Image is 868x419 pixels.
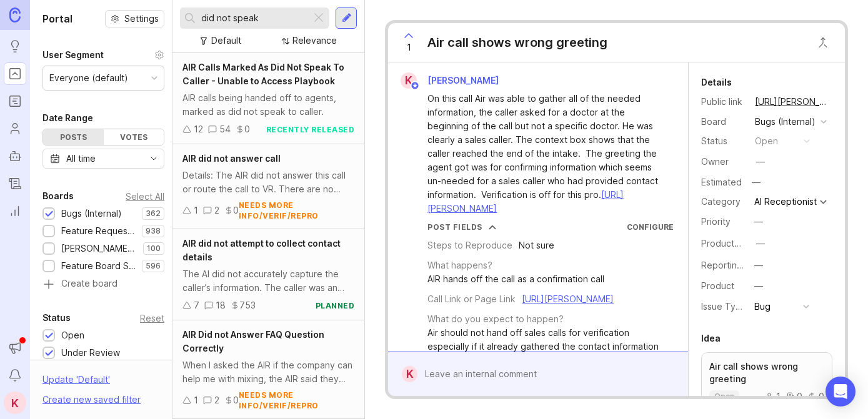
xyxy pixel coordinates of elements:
[182,238,341,262] span: AIR did not attempt to collect contact details
[172,320,364,419] a: AIR Did not Answer FAQ Question CorrectlyWhen I asked the AIR if the company can help me with mix...
[42,373,110,393] div: Update ' Default '
[765,392,781,401] div: 1
[427,34,607,51] div: Air call shows wrong greeting
[807,392,824,401] div: 0
[701,216,731,227] label: Priority
[61,346,120,360] div: Under Review
[42,189,74,204] div: Boards
[266,124,355,135] div: recently released
[4,90,26,112] a: Roadmaps
[401,72,417,89] div: K
[427,326,674,381] div: Air should not hand off sales calls for verification especially if it already gathered the contac...
[4,364,26,387] button: Notifications
[182,91,354,119] div: AIR calls being handed off to agents, marked as did not speak to caller.
[42,11,72,26] h1: Portal
[182,153,281,164] span: AIR did not answer call
[194,298,199,312] div: 7
[61,224,136,238] div: Feature Requests (Internal)
[709,360,824,385] p: Air call shows wrong greeting
[105,10,164,27] a: Settings
[427,292,516,306] div: Call Link or Page Link
[239,200,354,221] div: needs more info/verif/repro
[104,129,164,145] div: Votes
[182,358,354,386] div: When I asked the AIR if the company can help me with mixing, the AIR said they cannot offer guida...
[172,229,364,320] a: AIR did not attempt to collect contact detailsThe AI did not accurately capture the caller’s info...
[4,337,26,359] button: Announcements
[756,237,765,250] div: —
[427,239,512,252] div: Steps to Reproduce
[216,298,226,312] div: 18
[126,193,164,200] div: Select All
[66,152,96,165] div: All time
[147,244,161,254] p: 100
[233,204,239,217] div: 0
[146,261,161,271] p: 596
[239,390,354,411] div: needs more info/verif/repro
[701,238,767,249] label: ProductboardID
[701,331,721,346] div: Idea
[140,315,164,322] div: Reset
[42,47,104,62] div: User Segment
[701,280,734,291] label: Product
[43,129,104,145] div: Posts
[811,30,836,55] button: Close button
[239,298,256,312] div: 753
[519,239,554,252] div: Not sure
[411,81,420,91] img: member badge
[194,204,198,217] div: 1
[786,392,802,401] div: 0
[754,215,763,229] div: —
[201,11,306,25] input: Search...
[701,352,832,411] a: Air call shows wrong greetingopen100
[61,207,122,220] div: Bugs (Internal)
[4,172,26,195] a: Changelog
[427,92,663,215] div: On this call Air was able to gather all of the needed information, the caller asked for a doctor ...
[146,209,161,219] p: 362
[4,392,26,414] div: K
[4,200,26,222] a: Reporting
[292,34,337,47] div: Relevance
[42,393,141,407] div: Create new saved filter
[194,393,198,407] div: 1
[172,53,364,144] a: AIR Calls Marked As Did Not Speak To Caller - Unable to Access PlaybookAIR calls being handed off...
[714,392,734,402] p: open
[124,12,159,25] span: Settings
[427,272,604,286] div: AIR hands off the call as a confirmation call
[42,279,164,290] a: Create board
[144,154,164,164] svg: toggle icon
[4,35,26,57] a: Ideas
[393,72,509,89] a: K[PERSON_NAME]
[182,169,354,196] div: Details: The AIR did not answer this call or route the call to VR. There are no Events, recording...
[61,328,84,342] div: Open
[701,155,745,169] div: Owner
[427,259,492,272] div: What happens?
[9,7,21,22] img: Canny Home
[754,300,771,313] div: Bug
[219,122,231,136] div: 54
[42,111,93,126] div: Date Range
[427,222,482,232] div: Post Fields
[754,279,763,293] div: —
[748,174,764,190] div: —
[701,301,747,312] label: Issue Type
[211,34,241,47] div: Default
[755,134,778,148] div: open
[701,195,745,209] div: Category
[701,95,745,109] div: Public link
[826,377,856,407] div: Open Intercom Messenger
[752,235,769,252] button: ProductboardID
[214,393,219,407] div: 2
[522,293,614,304] a: [URL][PERSON_NAME]
[182,62,344,86] span: AIR Calls Marked As Did Not Speak To Caller - Unable to Access Playbook
[49,71,128,85] div: Everyone (default)
[701,75,732,90] div: Details
[233,393,239,407] div: 0
[751,94,832,110] a: [URL][PERSON_NAME]
[4,145,26,167] a: Autopilot
[182,267,354,295] div: The AI did not accurately capture the caller’s information. The caller was an existing client, bu...
[756,155,765,169] div: —
[701,134,745,148] div: Status
[402,366,417,382] div: K
[701,178,742,187] div: Estimated
[701,115,745,129] div: Board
